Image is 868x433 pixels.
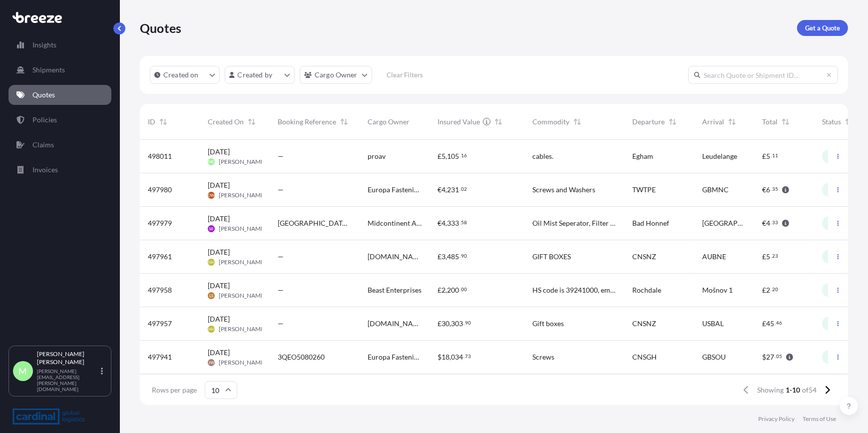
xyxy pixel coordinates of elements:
[219,359,266,367] span: [PERSON_NAME]
[775,355,776,358] span: .
[532,319,564,329] span: Gift boxes
[463,355,464,358] span: .
[208,281,230,291] span: [DATE]
[803,415,836,423] a: Terms of Use
[447,186,459,193] span: 231
[447,287,459,294] span: 200
[437,253,441,260] span: £
[766,320,774,327] span: 45
[278,117,336,127] span: Booking Reference
[152,385,197,395] span: Rows per page
[771,254,772,258] span: .
[238,70,273,80] p: Created by
[208,314,230,324] span: [DATE]
[766,354,774,361] span: 27
[632,151,653,161] span: Egham
[771,288,772,291] span: .
[148,285,172,295] span: 497958
[368,185,422,195] span: Europa Fastenings
[532,352,554,362] span: Screws
[8,160,111,180] a: Invoices
[437,354,441,361] span: $
[368,117,410,127] span: Cargo Owner
[208,257,214,267] span: HH
[278,151,284,161] span: —
[37,350,99,366] p: [PERSON_NAME] [PERSON_NAME]
[37,368,99,392] p: [PERSON_NAME][EMAIL_ADDRESS][PERSON_NAME][DOMAIN_NAME]
[532,218,616,228] span: Oil Mist Seperator, Filter Elements, O-Ring Seal, Air Suction Filter
[441,186,445,193] span: 4
[571,116,583,128] button: Sort
[437,117,480,127] span: Insured Value
[772,187,778,191] span: 35
[461,288,467,291] span: 00
[148,352,172,362] span: 497941
[148,117,155,127] span: ID
[445,253,447,260] span: ,
[150,66,220,84] button: createdOn Filter options
[368,285,422,295] span: Beast Enterprises
[208,147,230,157] span: [DATE]
[447,153,459,160] span: 105
[148,185,172,195] span: 497980
[702,218,746,228] span: [GEOGRAPHIC_DATA]
[225,66,295,84] button: createdBy Filter options
[437,320,441,327] span: £
[461,254,467,258] span: 90
[368,151,386,161] span: proav
[8,35,111,55] a: Insights
[632,252,656,262] span: CNSNZ
[148,252,172,262] span: 497961
[441,287,445,294] span: 2
[441,253,445,260] span: 3
[278,218,352,228] span: [GEOGRAPHIC_DATA] to [GEOGRAPHIC_DATA] - Midco
[209,224,214,234] span: SB
[465,355,471,358] span: 73
[802,385,817,395] span: of 54
[461,187,467,191] span: 02
[441,220,445,227] span: 4
[762,287,766,294] span: £
[822,117,841,127] span: Status
[208,348,230,358] span: [DATE]
[441,354,449,361] span: 18
[766,287,770,294] span: 2
[278,352,325,362] span: 3QEO5080260
[32,40,56,50] p: Insights
[209,291,213,301] span: LS
[702,352,726,362] span: GBSOU
[766,220,770,227] span: 4
[437,153,441,160] span: £
[441,320,449,327] span: 30
[797,20,848,36] a: Get a Quote
[368,218,422,228] span: Midcontinent Aberdeen Ltd
[219,225,266,233] span: [PERSON_NAME]
[702,185,729,195] span: GBMNC
[780,116,792,128] button: Sort
[762,354,766,361] span: $
[762,117,778,127] span: Total
[447,253,459,260] span: 485
[459,221,460,224] span: .
[766,186,770,193] span: 6
[776,355,782,358] span: 05
[445,287,447,294] span: ,
[441,153,445,160] span: 5
[459,288,460,291] span: .
[667,116,679,128] button: Sort
[532,285,616,295] span: HS code is 39241000, empty plastic bottles
[451,320,463,327] span: 303
[368,319,422,329] span: [DOMAIN_NAME] Ltd T/a Wonderbly
[445,153,447,160] span: ,
[208,324,214,334] span: HH
[437,287,441,294] span: £
[459,154,460,157] span: .
[449,354,451,361] span: ,
[8,85,111,105] a: Quotes
[771,187,772,191] span: .
[451,354,463,361] span: 034
[702,117,724,127] span: Arrival
[688,66,838,84] input: Search Quote or Shipment ID...
[140,20,181,36] p: Quotes
[772,154,778,157] span: 11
